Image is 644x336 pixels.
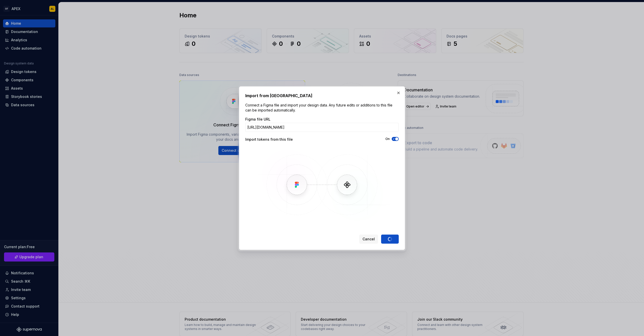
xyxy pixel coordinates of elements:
[245,123,399,132] input: https://figma.com/file/...
[385,137,390,141] label: On
[245,137,322,142] div: Import tokens from this file
[245,93,399,99] h2: Import from [GEOGRAPHIC_DATA]
[245,103,399,113] p: Connect a Figma file and import your design data. Any future edits or additions to this file can ...
[363,237,375,242] span: Cancel
[245,117,270,122] label: Figma file URL
[359,235,378,244] button: Cancel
